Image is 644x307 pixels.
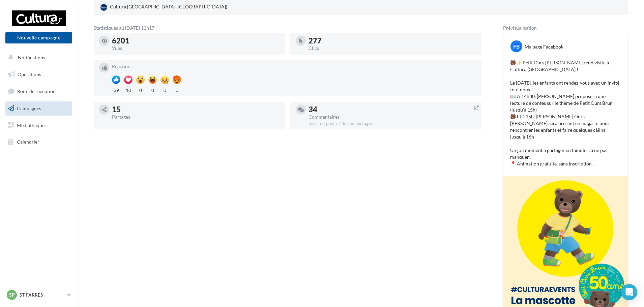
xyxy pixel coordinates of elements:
span: Calendrier [17,139,39,145]
div: Vues [112,46,280,51]
div: Open Intercom Messenger [621,284,637,300]
span: SP [9,291,15,298]
div: Partages [112,115,280,119]
div: 34 [309,106,476,113]
button: Notifications [4,51,71,65]
button: Nouvelle campagne [5,32,72,43]
div: Ma page Facebook [525,43,563,50]
a: SP ST PARRES [5,288,72,301]
div: FB [510,40,522,52]
a: Calendrier [4,135,74,149]
a: Médiathèque [4,118,74,132]
div: 0 [148,86,157,94]
div: 0 [160,86,169,94]
a: Boîte de réception [4,84,74,98]
p: 🐻✨ Petit Ours [PERSON_NAME] rend visite à Cultura [GEOGRAPHIC_DATA] ! Le [DATE], les enfants ont ... [510,59,621,167]
a: Cultura [GEOGRAPHIC_DATA] ([GEOGRAPHIC_DATA]) [99,2,273,12]
div: 6201 [112,37,280,44]
a: Opérations [4,67,74,82]
span: Boîte de réception [17,88,56,94]
div: Prévisualisation [503,26,628,30]
div: 277 [309,37,476,44]
div: 15 [112,106,280,113]
div: Cultura [GEOGRAPHIC_DATA] ([GEOGRAPHIC_DATA]) [99,2,229,12]
div: 0 [136,86,145,94]
div: Statistiques au [DATE] 12h17 [94,26,481,30]
div: 39 [112,86,120,94]
a: Campagnes [4,101,74,116]
div: Issus du post et de ses partages [309,121,476,127]
span: Opérations [18,71,41,77]
div: Réactions [112,64,476,69]
div: 10 [124,86,133,94]
div: Commentaires [309,115,476,119]
p: ST PARRES [20,291,64,298]
span: Médiathèque [17,122,45,128]
span: Campagnes [17,105,41,111]
div: 0 [173,86,181,94]
div: Clics [309,46,476,51]
span: Notifications [18,55,45,60]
